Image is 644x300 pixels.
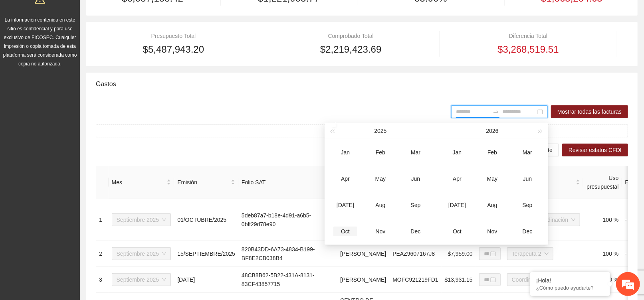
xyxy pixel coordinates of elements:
[562,144,628,156] button: Revisar estatus CFDI
[96,124,628,137] button: plusSubir factura
[515,200,539,210] div: Sep
[440,218,475,245] td: 2026-10
[512,274,575,286] span: Coordinadora General
[177,178,229,187] span: Emisión
[583,267,622,293] td: 100 %
[536,285,604,291] p: ¿Cómo puedo ayudarte?
[445,148,469,157] div: Jan
[174,199,238,241] td: 01/OCTUBRE/2025
[389,241,441,267] td: PEAZ9607167J8
[515,148,539,157] div: Mar
[3,17,77,67] span: La información contenida en este sitio es confidencial y para uso exclusivo de FICOSEC. Cualquier...
[515,174,539,184] div: Jun
[4,218,152,246] textarea: Escriba su mensaje y pulse “Intro”
[480,174,504,184] div: May
[369,227,392,236] div: Nov
[337,241,389,267] td: [PERSON_NAME]
[625,178,644,187] span: Estatus
[96,73,628,95] div: Gastos
[398,166,433,192] td: 2025-06
[404,200,428,210] div: Sep
[398,192,433,218] td: 2025-09
[440,192,475,218] td: 2026-07
[363,139,398,166] td: 2025-02
[333,174,357,184] div: Apr
[551,105,628,118] button: Mostrar todas las facturas
[475,139,510,166] td: 2026-02
[512,248,549,260] span: Terapeuta 2
[493,109,499,115] span: to
[475,218,510,245] td: 2026-11
[569,146,622,154] span: Revisar estatus CFDI
[363,192,398,218] td: 2025-08
[557,107,622,116] span: Mostrar todas las facturas
[46,107,110,187] span: Estamos en línea.
[583,241,622,267] td: 100 %
[238,166,337,199] th: Folio SAT
[440,166,475,192] td: 2026-04
[583,199,622,241] td: 100 %
[493,109,499,115] span: swap-right
[404,174,428,184] div: Jun
[507,146,553,154] span: Descargar reporte
[42,41,134,51] div: Chatee con nosotros ahora
[174,241,238,267] td: 15/SEPTIEMBRE/2025
[445,174,469,184] div: Apr
[238,199,337,241] td: 5deb87a7-b18e-4d91-a6b5-0bff29d78e90
[328,166,363,192] td: 2025-04
[398,218,433,245] td: 2025-12
[333,148,357,157] div: Jan
[374,123,386,139] button: 2025
[510,192,545,218] td: 2026-09
[497,42,559,57] span: $3,268,519.51
[369,200,392,210] div: Aug
[333,227,357,236] div: Oct
[112,178,165,187] span: Mes
[273,32,428,40] div: Comprobado Total
[96,32,251,40] div: Presupuesto Total
[333,200,357,210] div: [DATE]
[328,192,363,218] td: 2025-07
[369,148,392,157] div: Feb
[242,178,328,187] span: Folio SAT
[510,139,545,166] td: 2026-03
[328,218,363,245] td: 2025-10
[117,248,166,260] span: Septiembre 2025
[398,139,433,166] td: 2025-03
[328,139,363,166] td: 2025-01
[117,214,166,226] span: Septiembre 2025
[369,174,392,184] div: May
[486,123,498,139] button: 2026
[363,218,398,245] td: 2025-11
[238,241,337,267] td: 820B43DD-6A73-4834-B199-BF8E2CB038B4
[404,148,428,157] div: Mar
[510,166,545,192] td: 2026-06
[445,200,469,210] div: [DATE]
[96,241,109,267] td: 2
[174,166,238,199] th: Emisión
[480,200,504,210] div: Aug
[515,227,539,236] div: Dec
[536,277,604,284] div: ¡Hola!
[480,148,504,157] div: Feb
[143,42,204,57] span: $5,487,943.20
[96,267,109,293] td: 3
[117,274,166,286] span: Septiembre 2025
[320,42,381,57] span: $2,219,423.69
[238,267,337,293] td: 48CB8B62-5B22-431A-8131-83CF43857715
[442,267,476,293] td: $13,931.15
[96,199,109,241] td: 1
[480,227,504,236] div: Nov
[442,241,476,267] td: $7,959.00
[440,139,475,166] td: 2026-01
[174,267,238,293] td: [DATE]
[510,218,545,245] td: 2026-12
[389,267,441,293] td: MOFC921219FD1
[583,166,622,199] th: Uso presupuestal
[363,166,398,192] td: 2025-05
[404,227,428,236] div: Dec
[131,4,150,23] div: Minimizar ventana de chat en vivo
[475,166,510,192] td: 2026-05
[337,267,389,293] td: [PERSON_NAME]
[451,32,606,40] div: Diferencia Total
